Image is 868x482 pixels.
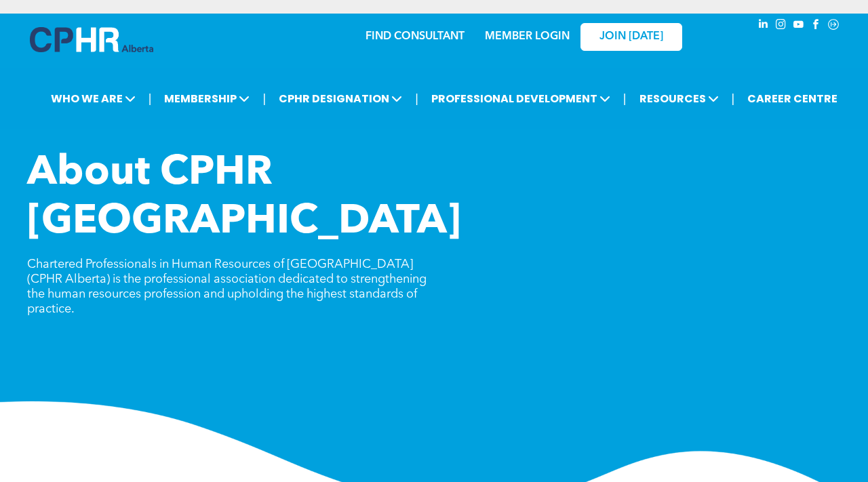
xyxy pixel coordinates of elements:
span: Chartered Professionals in Human Resources of [GEOGRAPHIC_DATA] (CPHR Alberta) is the professiona... [27,258,427,315]
span: About CPHR [GEOGRAPHIC_DATA] [27,153,461,243]
li: | [149,85,152,113]
a: CAREER CENTRE [743,86,842,111]
li: | [262,85,266,113]
a: FIND CONSULTANT [366,31,465,42]
li: | [415,85,418,113]
a: JOIN [DATE] [580,23,682,51]
span: MEMBERSHIP [160,86,254,111]
a: MEMBER LOGIN [485,31,570,42]
li: | [623,85,627,113]
span: WHO WE ARE [47,86,140,111]
img: A blue and white logo for cp alberta [30,27,153,52]
a: Social network [826,17,841,35]
span: JOIN [DATE] [599,31,663,43]
span: CPHR DESIGNATION [275,86,406,111]
li: | [732,85,735,113]
a: youtube [791,17,806,35]
span: PROFESSIONAL DEVELOPMENT [427,86,614,111]
a: linkedin [755,17,770,35]
a: instagram [773,17,788,35]
a: facebook [808,17,823,35]
span: RESOURCES [635,86,723,111]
